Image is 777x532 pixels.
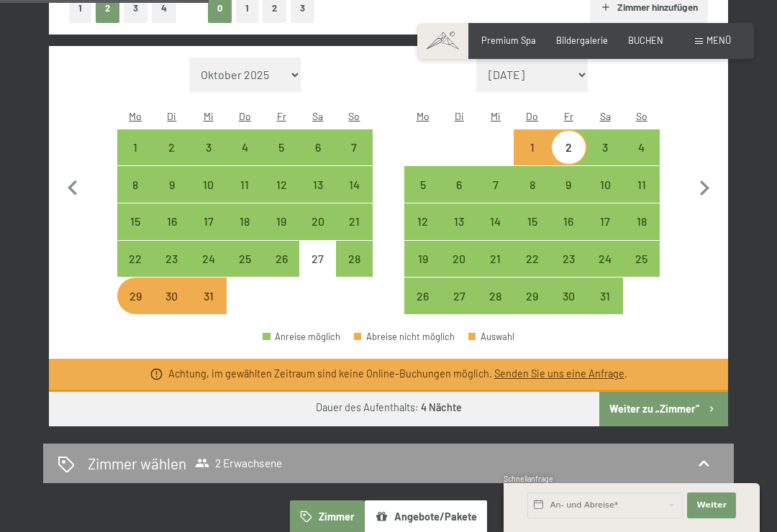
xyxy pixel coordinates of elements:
[441,241,478,278] div: Anreise möglich
[587,203,624,240] div: Anreise möglich
[155,253,189,287] div: 23
[336,129,373,166] div: Anreise möglich
[441,278,478,314] div: Tue Jan 27 2026
[550,241,587,278] div: Fri Jan 23 2026
[117,278,154,314] div: Mon Dec 29 2025
[478,166,514,203] div: Anreise möglich
[154,241,191,278] div: Anreise möglich
[191,253,225,287] div: 24
[441,166,478,203] div: Anreise möglich
[190,278,227,314] div: Anreise nicht möglich
[552,290,586,324] div: 30
[623,129,660,166] div: Sun Jan 04 2026
[263,166,300,203] div: Anreise möglich
[190,166,227,203] div: Wed Dec 10 2025
[587,241,624,278] div: Sat Jan 24 2026
[552,179,586,213] div: 9
[58,58,88,315] button: Vorheriger Monat
[154,129,191,166] div: Tue Dec 02 2025
[299,241,336,278] div: Sat Dec 27 2025
[88,453,186,474] h2: Zimmer wählen
[263,129,300,166] div: Fri Dec 05 2025
[265,142,299,175] div: 5
[479,216,513,249] div: 14
[623,166,660,203] div: Sun Jan 11 2026
[265,179,299,213] div: 12
[623,241,660,278] div: Sun Jan 25 2026
[624,179,658,213] div: 11
[404,166,441,203] div: Mon Jan 05 2026
[552,253,586,287] div: 23
[155,142,189,175] div: 2
[154,203,191,240] div: Tue Dec 16 2025
[337,142,371,175] div: 7
[515,142,549,175] div: 1
[167,110,176,122] abbr: Dienstag
[442,216,476,249] div: 13
[227,166,263,203] div: Thu Dec 11 2025
[514,129,550,166] div: Thu Jan 01 2026
[117,241,154,278] div: Anreise möglich
[421,401,462,413] b: 4 Nächte
[526,110,538,122] abbr: Donnerstag
[589,253,622,287] div: 24
[514,278,550,314] div: Anreise möglich
[265,253,299,287] div: 26
[556,35,608,46] a: Bildergalerie
[696,500,727,511] span: Weiter
[228,179,262,213] div: 11
[337,253,371,287] div: 28
[406,179,440,213] div: 5
[404,203,441,240] div: Mon Jan 12 2026
[623,203,660,240] div: Sun Jan 18 2026
[299,203,336,240] div: Anreise möglich
[337,216,371,249] div: 21
[623,203,660,240] div: Anreise möglich
[190,203,227,240] div: Anreise möglich
[265,216,299,249] div: 19
[190,241,227,278] div: Wed Dec 24 2025
[336,166,373,203] div: Sun Dec 14 2025
[354,332,455,341] div: Abreise nicht möglich
[299,166,336,203] div: Anreise möglich
[239,110,251,122] abbr: Donnerstag
[129,110,142,122] abbr: Montag
[190,166,227,203] div: Anreise möglich
[119,216,153,249] div: 15
[550,241,587,278] div: Anreise möglich
[514,278,550,314] div: Thu Jan 29 2026
[119,253,153,287] div: 22
[587,203,624,240] div: Sat Jan 17 2026
[599,392,728,426] button: Weiter zu „Zimmer“
[706,35,731,46] span: Menü
[228,216,262,249] div: 18
[479,179,513,213] div: 7
[441,166,478,203] div: Tue Jan 06 2026
[441,278,478,314] div: Anreise möglich
[468,332,514,341] div: Auswahl
[552,216,586,249] div: 16
[191,179,225,213] div: 10
[417,110,430,122] abbr: Montag
[515,253,549,287] div: 22
[299,203,336,240] div: Sat Dec 20 2025
[263,241,300,278] div: Fri Dec 26 2025
[623,129,660,166] div: Anreise möglich
[552,142,586,175] div: 2
[119,179,153,213] div: 8
[119,290,153,324] div: 29
[550,166,587,203] div: Anreise möglich
[550,129,587,166] div: Anreise möglich
[587,278,624,314] div: Sat Jan 31 2026
[336,166,373,203] div: Anreise möglich
[404,166,441,203] div: Anreise möglich
[301,216,335,249] div: 20
[154,278,191,314] div: Anreise nicht möglich
[404,241,441,278] div: Anreise möglich
[406,216,440,249] div: 12
[478,203,514,240] div: Anreise möglich
[504,474,553,483] span: Schnellanfrage
[515,216,549,249] div: 15
[494,367,624,380] a: Senden Sie uns eine Anfrage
